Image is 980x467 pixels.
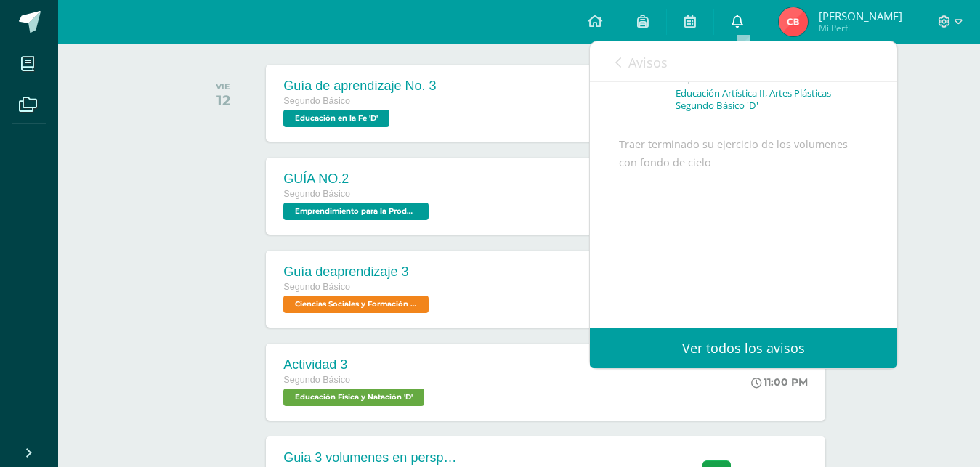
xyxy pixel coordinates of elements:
span: Ciencias Sociales y Formación Ciudadana e Interculturalidad 'D' [283,296,429,313]
div: 12 [216,92,230,109]
span: Segundo Básico [283,189,350,199]
span: Mi Perfil [819,22,902,34]
span: Segundo Básico [283,282,350,292]
div: VIE [216,81,230,92]
div: Guía de aprendizaje No. 3 [283,78,436,94]
span: Educación en la Fe 'D' [283,110,389,127]
span: [PERSON_NAME] [819,9,902,23]
img: 1ec1b941aefef00596a2ebc9ebadf11b.png [779,7,808,36]
div: Guía deaprendizaje 3 [283,264,432,280]
span: Segundo Básico [283,96,350,106]
div: Guia 3 volumenes en perspectiva [283,450,458,466]
div: 11:00 PM [751,375,808,389]
span: Emprendimiento para la Productividad 'D' [283,203,429,220]
span: Educación Física y Natación 'D' [283,389,424,406]
p: Educación Artística II, Artes Plásticas Segundo Básico 'D' [676,87,868,112]
div: GUÍA NO.2 [283,171,432,187]
div: Traer terminado su ejercicio de los volumenes con fondo de cielo [619,136,868,314]
div: Actividad 3 [283,357,428,373]
span: Avisos [628,54,668,71]
span: Segundo Básico [283,375,350,385]
a: Ver todos los avisos [590,328,897,368]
